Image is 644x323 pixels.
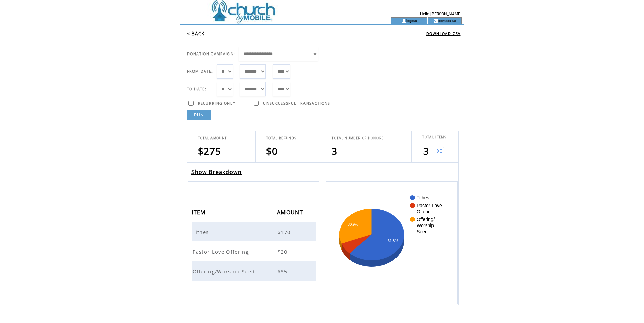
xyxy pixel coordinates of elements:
svg: A chart. [336,192,447,294]
span: $20 [278,248,289,255]
span: TOTAL REFUNDS [266,136,296,141]
a: < BACK [187,30,205,37]
text: Seed [417,229,428,234]
a: ITEM [192,210,207,214]
span: TO DATE: [187,87,207,91]
text: Tithes [417,195,429,200]
text: Worship [417,223,434,228]
span: RECURRING ONLY [198,101,236,106]
span: AMOUNT [277,207,305,219]
span: Hello [PERSON_NAME] [420,12,461,16]
span: DONATION CAMPAIGN: [187,51,235,56]
text: 30.9% [348,222,358,227]
a: logout [406,18,417,23]
span: ITEM [192,207,207,219]
img: account_icon.gif [401,18,406,24]
span: 3 [332,145,337,157]
span: $85 [278,268,289,275]
span: $0 [266,145,278,157]
a: contact us [438,18,456,23]
text: Pastor Love [417,203,442,208]
span: Tithes [192,229,211,235]
img: contact_us_icon.gif [433,18,438,24]
img: View list [436,147,444,155]
text: Offering [417,209,434,214]
a: RUN [187,110,211,120]
a: Tithes [192,228,211,234]
span: Offering/Worship Seed [192,268,257,275]
span: $170 [278,229,292,235]
span: TOTAL ITEMS [422,135,446,139]
span: TOTAL NUMBER OF DONORS [332,136,384,141]
text: 61.8% [388,239,398,243]
span: $275 [198,145,221,157]
a: Offering/Worship Seed [192,267,257,274]
span: TOTAL AMOUNT [198,136,227,141]
a: Show Breakdown [191,168,242,176]
span: FROM DATE: [187,69,213,74]
a: Pastor Love Offering [192,248,251,254]
span: Pastor Love Offering [192,248,251,255]
a: AMOUNT [277,210,305,214]
span: 3 [423,145,429,157]
a: DOWNLOAD CSV [426,31,461,36]
text: Offering/ [417,217,435,222]
span: UNSUCCESSFUL TRANSACTIONS [263,101,330,106]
